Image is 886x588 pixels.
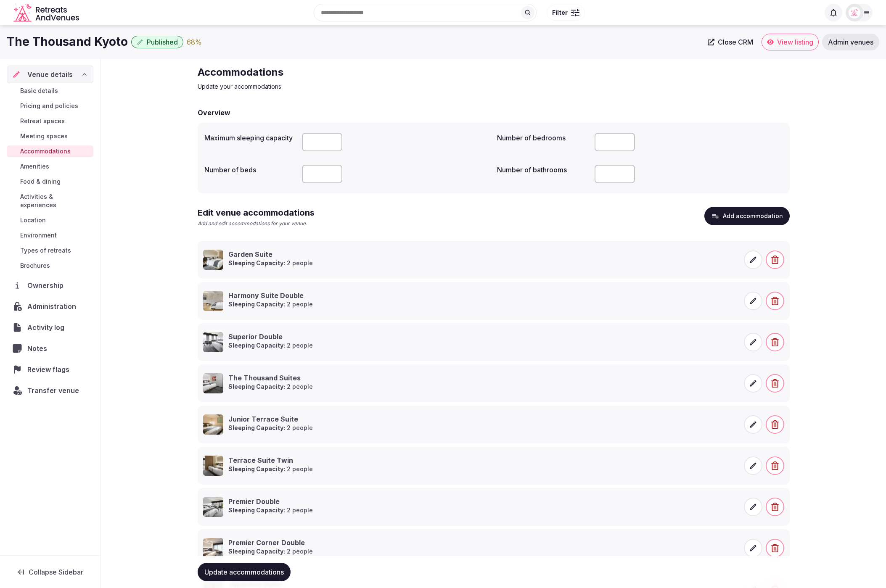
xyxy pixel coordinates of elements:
[131,36,183,48] button: Published
[762,34,819,50] a: View listing
[777,38,813,46] span: View listing
[7,563,93,581] button: Collapse Sidebar
[7,100,93,112] a: Pricing and policies
[7,260,93,272] a: Brochures
[547,5,585,21] button: Filter
[27,364,73,374] span: Review flags
[20,216,46,224] span: Location
[7,245,93,256] a: Types of retreats
[187,37,202,47] div: 68 %
[27,322,68,332] span: Activity log
[7,85,93,97] a: Basic details
[7,361,93,378] a: Review flags
[7,115,93,127] a: Retreat spaces
[20,147,71,156] span: Accommodations
[29,568,83,576] span: Collapse Sidebar
[7,161,93,172] a: Amenities
[703,34,758,50] a: Close CRM
[20,132,68,140] span: Meeting spaces
[20,117,65,125] span: Retreat spaces
[7,382,93,399] button: Transfer venue
[7,176,93,187] a: Food & dining
[187,37,202,47] button: 68%
[7,229,93,241] a: Environment
[20,246,71,255] span: Types of retreats
[7,130,93,142] a: Meeting spaces
[822,34,879,50] a: Admin venues
[7,191,93,211] a: Activities & experiences
[20,87,58,95] span: Basic details
[849,7,860,18] img: miaceralde
[20,231,57,240] span: Environment
[27,301,79,311] span: Administration
[27,280,67,290] span: Ownership
[7,214,93,226] a: Location
[828,38,873,46] span: Admin venues
[27,385,79,396] span: Transfer venue
[13,3,81,22] svg: Retreats and Venues company logo
[20,261,50,270] span: Brochures
[20,177,61,186] span: Food & dining
[20,162,49,171] span: Amenities
[7,34,128,50] h1: The Thousand Kyoto
[7,298,93,315] a: Administration
[7,319,93,336] a: Activity log
[20,102,78,110] span: Pricing and policies
[27,69,73,79] span: Venue details
[147,38,178,46] span: Published
[13,3,81,22] a: Visit the homepage
[20,192,90,209] span: Activities & experiences
[7,145,93,157] a: Accommodations
[718,38,753,46] span: Close CRM
[7,340,93,357] a: Notes
[27,343,50,353] span: Notes
[7,277,93,294] a: Ownership
[552,8,568,17] span: Filter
